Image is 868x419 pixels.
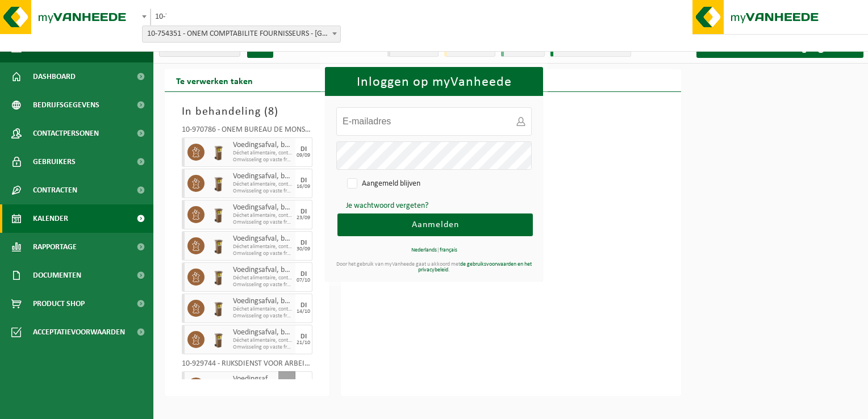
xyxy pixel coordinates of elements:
span: Omwisseling op vaste frequentie (incl. verwerking) [233,219,293,226]
span: Dashboard [33,62,76,91]
span: Omwisseling op vaste frequentie (incl. verwerking) [233,282,293,288]
span: Déchet alimentaire, contenant des produits d'origine animale [233,275,293,282]
span: Voedingsafval, bevat producten van dierlijke oorsprong, onverpakt, categorie 3 [233,297,293,306]
div: 10-929744 - RIJKSDIENST VOOR ARBEIDSVOORZIENING/[GEOGRAPHIC_DATA] - [GEOGRAPHIC_DATA] [182,360,312,371]
img: WB-0140-HPE-BN-01 [210,144,227,161]
div: DI [301,240,307,246]
span: 10-754351 - ONEM COMPTABILITE FOURNISSEURS - BRUXELLES [151,9,166,25]
span: Omwisseling op vaste frequentie (incl. verwerking) [233,344,293,351]
span: 10-754351 - ONEM COMPTABILITE FOURNISSEURS - BRUXELLES [143,26,340,42]
a: de gebruiksvoorwaarden en het privacybeleid [418,261,532,273]
span: Omwisseling op vaste frequentie (incl. verwerking) [233,313,293,320]
a: Je wachtwoord vergeten? [346,202,428,210]
button: Aanmelden [337,213,533,236]
div: DI [301,302,307,309]
span: Documenten [33,261,81,290]
img: WB-0140-HPE-BN-01 [210,175,227,192]
span: Voedingsafval, bevat producten van dierlijke oorsprong, onverpakt, categorie 3 [233,266,293,275]
a: français [440,247,457,253]
div: 10-970786 - ONEM BUREAU DE MONS - [GEOGRAPHIC_DATA] [182,126,312,137]
span: Acceptatievoorwaarden [33,318,125,346]
span: Déchet alimentaire, contenant des produits d'origine animale [233,244,293,250]
div: DI [301,333,307,340]
div: 07/10 [297,278,310,283]
span: Voedingsafval, bevat producten van dierlijke oorsprong, onverpakt, categorie 3 [233,172,293,181]
div: DI [301,146,307,153]
label: Aangemeld blijven [345,175,428,192]
img: WB-0140-HPE-BN-01 [210,237,227,254]
span: 8 [268,106,274,118]
img: WB-0140-HPE-BN-01 [210,300,227,317]
span: Contracten [33,176,77,204]
img: WB-0140-HPE-BN-01 [210,269,227,286]
span: Déchet alimentaire, contenant des produits d'origine animale [233,306,293,313]
h2: Te verwerken taken [165,69,264,91]
h3: In behandeling ( ) [182,103,312,120]
div: 21/10 [297,340,310,346]
span: Voedingsafval, bevat producten van dierlijke oorsprong, onverpakt, categorie 3 [233,141,293,150]
div: 09/09 [297,153,310,158]
span: Contactpersonen [33,119,99,148]
div: 23/09 [297,215,310,221]
span: Déchet alimentaire, contenant des produits d'origine animale [233,150,293,157]
span: Déchet alimentaire, contenant des produits d'origine animale [233,337,293,344]
span: Voedingsafval, bevat producten van dierlijke oorsprong, onverpakt, categorie 3 [233,234,293,244]
span: Voedingsafval, bevat producten van dierlijke oorsprong, onverpakt, categorie 3 [233,328,293,337]
span: Voedingsafval, bevat producten van dierlijke oorsprong, onverpakt, categorie 3 [233,203,293,212]
span: Déchet alimentaire, contenant des produits d'origine animale [233,212,293,219]
img: WB-0140-HPE-BN-01 [210,331,227,348]
span: Aanmelden [412,220,459,229]
span: Omwisseling op vaste frequentie (incl. verwerking) [233,157,293,164]
span: 10-754351 - ONEM COMPTABILITE FOURNISSEURS - BRUXELLES [142,26,341,43]
span: Voedingsafval, bevat producten van dierlijke oorsprong, onverpakt, categorie 3 [233,375,276,384]
input: E-mailadres [336,107,532,136]
div: 30/09 [297,246,310,252]
div: | [325,248,543,253]
span: Omwisseling op vaste frequentie (incl. verwerking) [233,188,293,195]
a: Nederlands [411,247,437,253]
h1: Inloggen op myVanheede [325,67,543,96]
span: Déchet alimentaire, contenant des produits d'origine animale [233,181,293,188]
span: Bedrijfsgegevens [33,91,99,119]
span: 10-754351 - ONEM COMPTABILITE FOURNISSEURS - BRUXELLES [150,9,151,26]
img: WB-0140-HPE-BN-01 [210,378,227,395]
div: DI [301,271,307,278]
span: Omwisseling op vaste frequentie (incl. verwerking) [233,250,293,257]
span: Product Shop [33,290,85,318]
span: Gebruikers [33,148,76,176]
div: DI [301,177,307,184]
div: DI [301,208,307,215]
div: 14/10 [297,309,310,315]
span: Rapportage [33,233,77,261]
div: 16/09 [297,184,310,190]
div: Door het gebruik van myVanheede gaat u akkoord met . [325,262,543,273]
img: WB-0140-HPE-BN-01 [210,206,227,223]
span: Kalender [33,204,68,233]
